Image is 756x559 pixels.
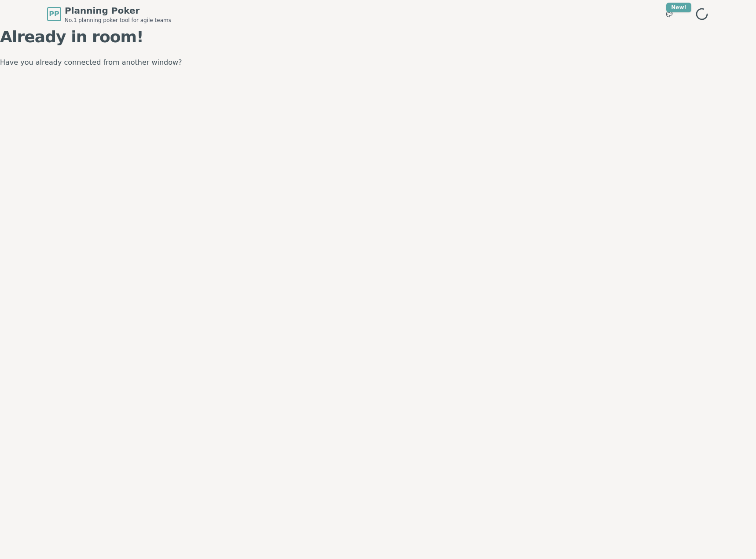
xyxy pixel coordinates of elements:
[47,4,171,24] a: PPPlanning PokerNo.1 planning poker tool for agile teams
[49,9,59,19] span: PP
[666,3,691,12] div: New!
[65,17,171,24] span: No.1 planning poker tool for agile teams
[661,6,677,22] button: New!
[65,4,171,17] span: Planning Poker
